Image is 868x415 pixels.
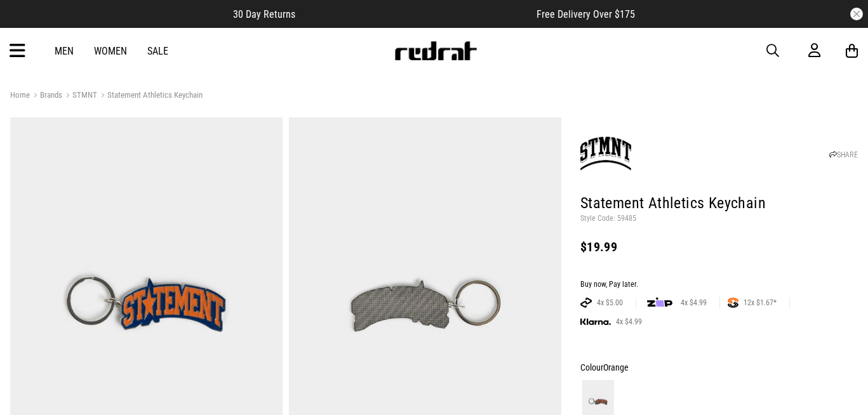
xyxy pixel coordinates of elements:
[647,296,672,309] img: zip
[738,298,782,308] span: 12x $1.67*
[580,360,858,375] div: Colour
[611,317,647,327] span: 4x $4.99
[321,8,511,20] iframe: Customer reviews powered by Trustpilot
[580,239,858,254] div: $19.99
[97,90,203,102] a: Statement Athletics Keychain
[676,298,712,308] span: 4x $4.99
[10,90,30,100] a: Home
[580,194,858,214] h1: Statement Athletics Keychain
[537,8,635,20] span: Free Delivery Over $175
[580,214,858,224] p: Style Code: 59485
[580,298,592,308] img: AFTERPAY
[233,8,295,20] span: 30 Day Returns
[394,41,477,60] img: Redrat logo
[55,45,74,57] a: Men
[580,319,611,326] img: KLARNA
[147,45,168,57] a: Sale
[592,298,628,308] span: 4x $5.00
[728,298,738,308] img: SPLITPAY
[30,90,62,102] a: Brands
[94,45,127,57] a: Women
[580,128,631,179] img: STMNT
[62,90,97,102] a: STMNT
[829,150,858,159] a: SHARE
[603,362,629,372] span: Orange
[580,280,858,290] div: Buy now, Pay later.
